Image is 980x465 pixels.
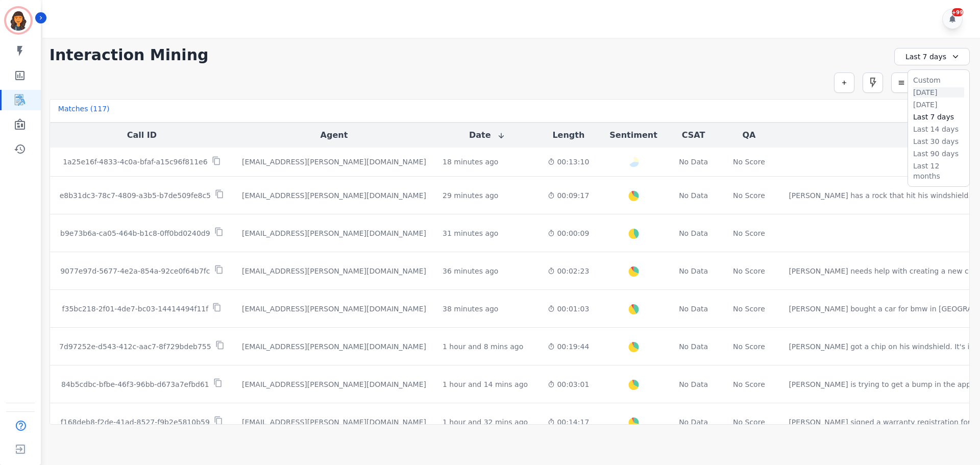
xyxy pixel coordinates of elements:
button: QA [742,129,755,141]
div: 00:00:09 [548,228,589,238]
p: f168deb8-f2de-41ad-8527-f9b2e5810b59 [61,417,210,427]
li: [DATE] [913,100,964,110]
div: No Data [678,417,709,427]
div: No Data [678,266,709,276]
div: 18 minutes ago [443,157,498,167]
div: No Score [733,379,765,389]
li: Custom [913,75,964,85]
li: Last 7 days [913,112,964,122]
div: 00:09:17 [548,190,589,201]
h1: Interaction Mining [50,46,209,64]
div: +99 [952,8,963,16]
p: 1a25e16f-4833-4c0a-bfaf-a15c96f811e6 [63,157,207,167]
div: [EMAIL_ADDRESS][PERSON_NAME][DOMAIN_NAME] [242,379,426,389]
div: [EMAIL_ADDRESS][PERSON_NAME][DOMAIN_NAME] [242,417,426,427]
button: Sentiment [609,129,657,141]
div: 38 minutes ago [443,304,498,314]
div: [EMAIL_ADDRESS][PERSON_NAME][DOMAIN_NAME] [242,228,426,238]
div: No Score [733,228,765,238]
li: Last 30 days [913,136,964,146]
div: No Score [733,190,765,201]
div: No Data [678,379,709,389]
div: [EMAIL_ADDRESS][PERSON_NAME][DOMAIN_NAME] [242,190,426,201]
button: Date [469,129,505,141]
div: 29 minutes ago [443,190,498,201]
div: No Data [678,304,709,314]
div: No Score [733,341,765,352]
div: No Data [678,341,709,352]
div: 36 minutes ago [443,266,498,276]
div: No Score [733,157,765,167]
div: [EMAIL_ADDRESS][PERSON_NAME][DOMAIN_NAME] [242,304,426,314]
div: 00:14:17 [548,417,589,427]
button: Call ID [127,129,157,141]
img: Bordered avatar [6,8,31,33]
div: No Score [733,266,765,276]
p: b9e73b6a-ca05-464b-b1c8-0ff0bd0240d9 [60,228,210,238]
div: No Data [678,228,709,238]
div: [EMAIL_ADDRESS][PERSON_NAME][DOMAIN_NAME] [242,266,426,276]
div: Last 7 days [894,48,970,65]
div: No Data [678,157,709,167]
div: 1 hour and 8 mins ago [443,341,523,352]
p: 7d97252e-d543-412c-aac7-8f729bdeb755 [59,341,211,352]
p: f35bc218-2f01-4de7-bc03-14414494f11f [62,304,209,314]
li: Last 90 days [913,149,964,159]
div: No Score [733,417,765,427]
div: 00:13:10 [548,157,589,167]
div: [EMAIL_ADDRESS][PERSON_NAME][DOMAIN_NAME] [242,341,426,352]
p: 9077e97d-5677-4e2a-854a-92ce0f64b7fc [60,266,210,276]
div: 31 minutes ago [443,228,498,238]
div: 00:01:03 [548,304,589,314]
li: Last 14 days [913,124,964,134]
button: CSAT [682,129,705,141]
div: Matches ( 117 ) [58,104,110,118]
button: Length [552,129,584,141]
button: Agent [321,129,348,141]
li: [DATE] [913,87,964,97]
div: 00:19:44 [548,341,589,352]
div: 1 hour and 32 mins ago [443,417,528,427]
li: Last 12 months [913,161,964,181]
div: No Data [678,190,709,201]
p: 84b5cdbc-bfbe-46f3-96bb-d673a7efbd61 [61,379,209,389]
div: 1 hour and 14 mins ago [443,379,528,389]
div: 00:03:01 [548,379,589,389]
p: e8b31dc3-78c7-4809-a3b5-b7de509fe8c5 [60,190,211,201]
div: 00:02:23 [548,266,589,276]
div: No Score [733,304,765,314]
div: [EMAIL_ADDRESS][PERSON_NAME][DOMAIN_NAME] [242,157,426,167]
